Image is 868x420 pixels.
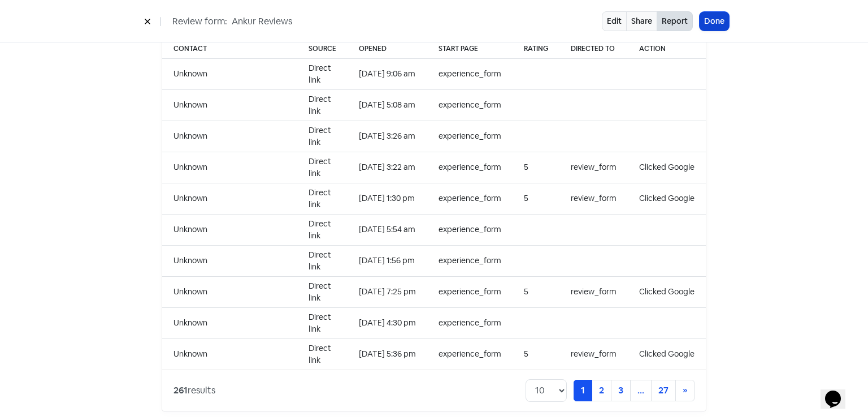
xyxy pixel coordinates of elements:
span: » [683,384,687,396]
td: Unknown [162,245,297,276]
a: 1 [574,380,592,401]
div: results [173,384,215,397]
td: Unknown [162,58,297,89]
td: Direct link [297,183,348,214]
td: 5 [513,183,559,214]
td: 5 [513,338,559,370]
a: ... [630,380,652,401]
button: Report [657,11,693,31]
td: Direct link [297,121,348,152]
td: [DATE] 3:22 am [348,152,427,183]
th: Contact [162,39,297,59]
a: Share [626,11,657,31]
td: Direct link [297,307,348,338]
td: Unknown [162,338,297,370]
td: experience_form [427,245,513,276]
td: experience_form [427,276,513,307]
td: experience_form [427,121,513,152]
td: 5 [513,276,559,307]
td: Unknown [162,89,297,121]
a: 2 [592,380,611,401]
td: [DATE] 5:36 pm [348,338,427,370]
td: experience_form [427,89,513,121]
th: Action [628,39,706,59]
td: Direct link [297,89,348,121]
td: experience_form [427,152,513,183]
td: review_form [559,183,628,214]
td: 5 [513,152,559,183]
td: [DATE] 7:25 pm [348,276,427,307]
td: Direct link [297,245,348,276]
td: Direct link [297,214,348,245]
td: Direct link [297,152,348,183]
td: Unknown [162,152,297,183]
td: Unknown [162,183,297,214]
td: Direct link [297,276,348,307]
a: 3 [611,380,631,401]
td: Clicked Google [628,152,706,183]
td: review_form [559,276,628,307]
th: Rating [513,39,559,59]
iframe: chat widget [821,375,857,409]
td: experience_form [427,183,513,214]
td: [DATE] 3:26 am [348,121,427,152]
th: Directed to [559,39,628,59]
th: Start page [427,39,513,59]
a: Edit [602,11,627,31]
td: [DATE] 5:54 am [348,214,427,245]
a: 27 [651,380,676,401]
td: review_form [559,152,628,183]
td: Clicked Google [628,338,706,370]
td: review_form [559,338,628,370]
button: Done [700,12,729,31]
td: experience_form [427,214,513,245]
td: Clicked Google [628,276,706,307]
td: Direct link [297,338,348,370]
td: [DATE] 9:06 am [348,58,427,89]
td: Unknown [162,121,297,152]
td: experience_form [427,338,513,370]
td: Unknown [162,307,297,338]
td: [DATE] 4:30 pm [348,307,427,338]
a: Next [675,380,695,401]
span: Review form: [172,15,227,28]
td: [DATE] 1:30 pm [348,183,427,214]
td: [DATE] 1:56 pm [348,245,427,276]
td: Clicked Google [628,183,706,214]
th: Opened [348,39,427,59]
td: experience_form [427,58,513,89]
strong: 261 [173,384,188,396]
td: Unknown [162,276,297,307]
td: Unknown [162,214,297,245]
td: [DATE] 5:08 am [348,89,427,121]
td: experience_form [427,307,513,338]
td: Direct link [297,58,348,89]
th: Source [297,39,348,59]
